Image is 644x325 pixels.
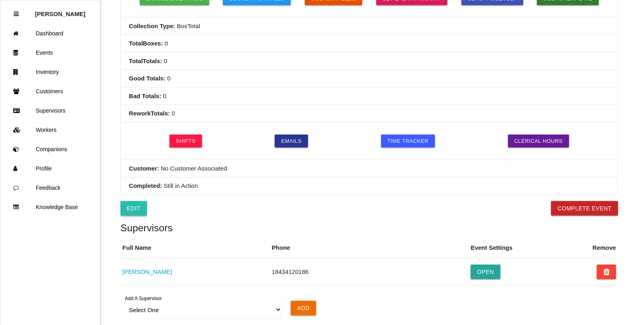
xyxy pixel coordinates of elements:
li: 0 [121,35,618,53]
a: Profile [0,159,100,178]
a: Workers [0,120,100,140]
b: Good Totals : [129,75,166,82]
li: 0 [121,70,618,88]
a: Emails [275,135,308,148]
a: Companions [0,140,100,159]
b: Completed: [129,183,162,189]
button: Complete Event [551,201,618,216]
b: Collection Type: [129,23,176,29]
a: Customers [0,82,100,101]
button: Open [471,265,501,279]
a: [PERSON_NAME] [123,268,172,275]
a: Time Tracker [381,135,435,148]
th: Remove [591,237,618,259]
td: 18434120186 [270,259,469,286]
a: Feedback [0,178,100,197]
a: Inventory [0,62,100,82]
b: Customer: [129,165,159,172]
h5: Supervisors [121,222,618,233]
p: Rosie Blandino [35,4,86,17]
b: Rework Totals : [129,110,170,117]
a: Shifts [170,135,202,148]
label: Add A Supervisor [125,295,162,302]
a: Clerical Hours [508,135,570,148]
a: Events [0,43,100,62]
li: 0 [121,88,618,105]
input: Add [291,301,316,315]
li: Still in Action [121,178,618,195]
th: Phone [270,237,469,259]
a: Dashboard [0,24,100,43]
b: Bad Totals : [129,93,162,99]
b: Total Totals : [129,58,162,64]
th: Event Settings [469,237,562,259]
li: 0 [121,105,618,123]
div: Close [14,4,19,24]
th: Full Name [121,237,270,259]
a: Knowledge Base [0,197,100,217]
li: 0 [121,53,618,70]
a: Edit [121,201,147,216]
li: No Customer Associated [121,160,618,178]
a: Supervisors [0,101,100,120]
b: Total Boxes : [129,40,163,47]
li: Box Total [121,18,618,35]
